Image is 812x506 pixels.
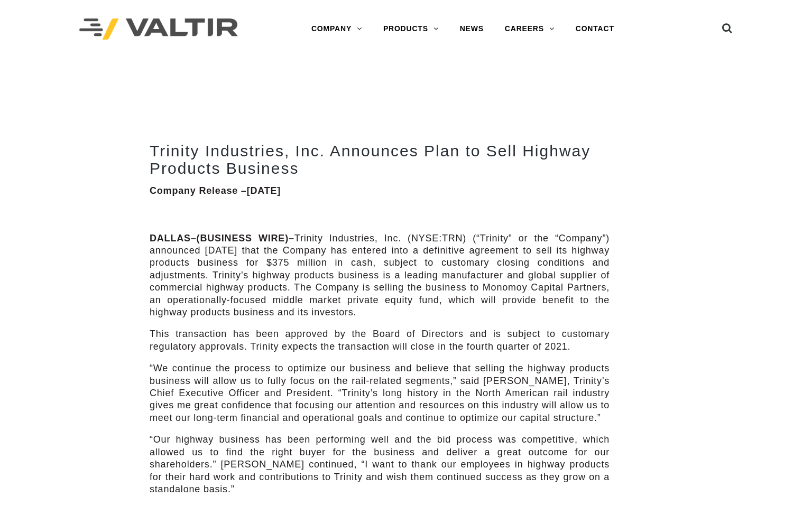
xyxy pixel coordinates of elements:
[565,18,625,40] a: CONTACT
[150,362,610,424] p: “We continue the process to optimize our business and believe that selling the highway products b...
[449,18,494,40] a: NEWS
[301,18,373,40] a: COMPANY
[150,328,610,353] p: This transaction has been approved by the Board of Directors and is subject to customary regulato...
[150,185,281,196] strong: Company Release –
[150,434,610,495] p: “Our highway business has been performing well and the bid process was competitive, which allowed...
[79,18,238,40] img: Valtir
[247,185,281,196] span: [DATE]
[494,18,565,40] a: CAREERS
[150,232,610,319] p: Trinity Industries, Inc. (NYSE:TRN) (“Trinity” or the “Company”) announced [DATE] that the Compan...
[150,142,610,177] h2: Trinity Industries, Inc. Announces Plan to Sell Highway Products Business
[150,233,294,243] span: DALLAS–(BUSINESS WIRE)–
[373,18,449,40] a: PRODUCTS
